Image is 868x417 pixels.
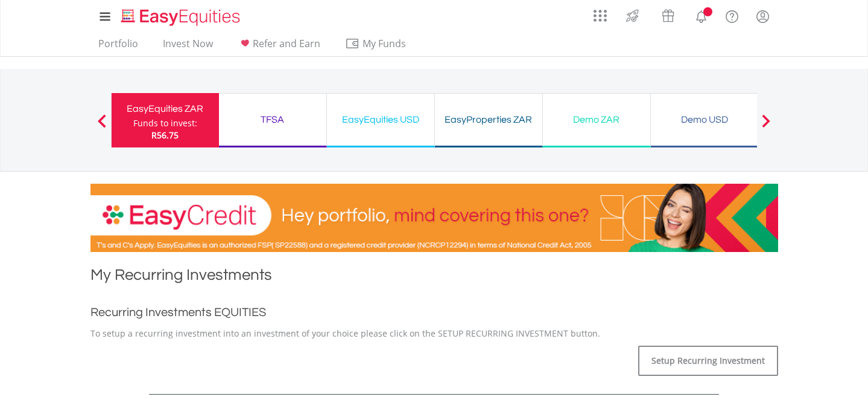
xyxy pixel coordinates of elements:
[119,100,212,117] div: EasyEquities ZAR
[442,111,535,128] div: EasyProperties ZAR
[90,184,778,252] img: EasyCredit Promotion Banner
[747,3,778,30] a: My Profile
[345,36,424,51] span: My Funds
[658,6,678,25] img: vouchers-v2.svg
[90,328,778,340] p: To setup a recurring investment into an investment of your choice please click on the SETUP RECUR...
[158,37,218,56] a: Invest Now
[116,3,245,27] a: Home page
[233,37,325,56] a: Refer and Earn
[93,37,143,56] a: Portfolio
[594,9,607,22] img: grid-menu-icon.svg
[638,346,778,376] a: Setup Recurring Investment
[658,111,751,128] div: Demo USD
[334,111,427,128] div: EasyEquities USD
[90,303,778,322] h2: Recurring Investments EQUITIES
[90,120,114,132] button: Previous
[226,111,319,128] div: TFSA
[717,3,747,27] a: FAQ's and Support
[133,117,197,129] div: Funds to invest:
[119,7,245,27] img: EasyEquities_Logo.png
[151,129,179,141] span: R56.75
[550,111,643,128] div: Demo ZAR
[622,6,642,25] img: thrive-v2.svg
[754,120,778,132] button: Next
[586,3,615,22] a: AppsGrid
[650,3,686,25] a: Vouchers
[253,37,320,50] span: Refer and Earn
[90,264,778,291] h1: My Recurring Investments
[686,3,717,27] a: Notifications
